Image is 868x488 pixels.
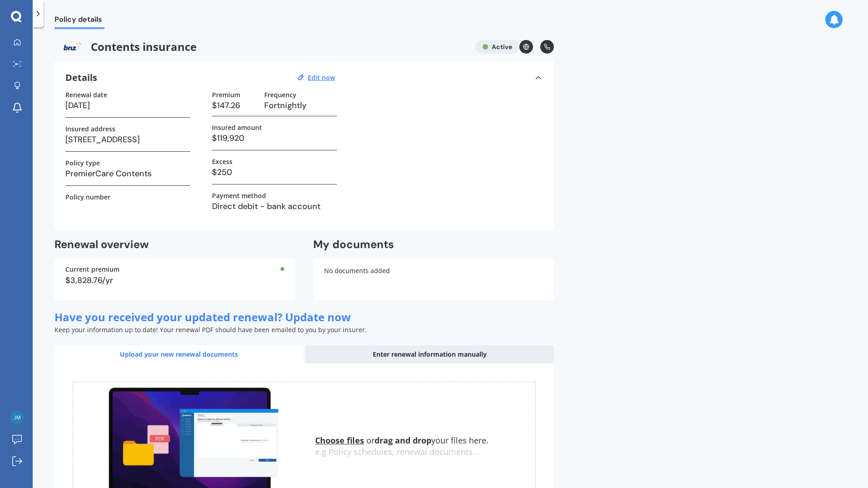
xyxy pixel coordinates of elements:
[212,199,337,213] h3: Direct debit - bank account
[65,266,284,273] div: Current premium
[54,238,295,252] h2: Renewal overview
[65,99,190,112] h3: [DATE]
[305,74,338,82] button: Edit now
[264,99,337,112] h3: Fortnightly
[305,345,554,364] div: Enter renewal information manually
[313,238,394,252] h2: My documents
[65,167,190,180] h3: PremierCare Contents
[54,325,367,334] span: Keep your information up to date! Your renewal PDF should have been emailed to you by your insurer.
[54,345,303,364] div: Upload your new renewal documents
[54,309,351,324] span: Have you received your updated renewal? Update now
[65,276,284,284] div: $3,828.76/yr
[315,435,364,446] u: Choose files
[65,133,190,146] h3: [STREET_ADDRESS]
[212,158,232,165] label: Excess
[54,40,468,54] span: Contents insurance
[65,193,110,201] label: Policy number
[65,72,97,84] h3: Details
[315,447,535,457] div: e.g Policy schedules, renewal documents...
[308,73,335,82] u: Edit now
[212,91,240,99] label: Premium
[212,99,257,112] h3: $147.26
[315,435,488,446] span: or your files here.
[65,91,107,99] label: Renewal date
[212,124,262,131] label: Insured amount
[54,40,91,54] img: BNZ.png
[212,131,337,145] h3: $119,920
[375,435,431,446] b: drag and drop
[212,165,337,179] h3: $250
[212,192,266,199] label: Payment method
[10,411,24,424] img: 849982683ffff58bbc313d5ccdf3788c
[65,159,100,167] label: Policy type
[54,15,104,27] span: Policy details
[313,259,554,300] div: No documents added
[65,125,115,133] label: Insured address
[264,91,296,99] label: Frequency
